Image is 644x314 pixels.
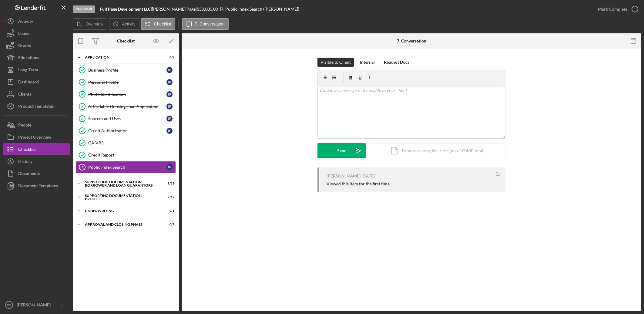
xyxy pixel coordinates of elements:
[182,18,229,30] button: 7. Conversation
[7,303,11,307] text: PS
[327,174,361,178] div: [PERSON_NAME]
[3,131,70,143] button: Project Overview
[163,223,174,226] div: 0 / 8
[3,64,70,76] button: Long-Term
[337,143,347,158] div: Send
[73,5,95,13] div: In Review
[88,68,166,73] div: Business Profile
[88,104,166,109] div: Affordable Housing Loan Application
[122,22,135,26] label: Activity
[163,56,174,59] div: 8 / 9
[220,7,299,12] div: | 7. Public Index Search ([PERSON_NAME])
[163,195,174,199] div: 2 / 12
[3,180,70,192] button: Document Templates
[3,88,70,100] button: Clients
[18,119,31,133] div: People
[18,88,31,102] div: Clients
[86,22,103,26] label: Overview
[85,209,159,213] div: Underwriting
[3,39,70,52] button: Grants
[88,140,176,145] div: CAIVRS
[592,3,641,15] button: Mark Complete
[18,52,41,65] div: Educational
[76,113,176,125] a: Sources and UsesJP
[18,131,51,145] div: Project Overview
[100,6,151,12] b: Full Page Development LLC
[76,125,176,137] a: Credit AuthorizationJP
[73,18,107,30] button: Overview
[88,128,166,133] div: Credit Authorization
[3,15,70,27] button: Activity
[18,155,32,169] div: History
[18,39,31,53] div: Grants
[3,27,70,39] button: Loans
[360,58,375,67] div: Internal
[76,76,176,88] a: Personal ProfileJP
[166,91,173,97] div: J P
[18,76,39,89] div: Dashboard
[85,56,159,59] div: Application
[3,167,70,180] button: Documents
[88,116,166,121] div: Sources and Uses
[3,100,70,112] button: Product Templates
[88,92,166,97] div: Photo Identification
[154,22,171,26] label: Checklist
[598,3,627,15] div: Mark Complete
[152,7,197,12] div: [PERSON_NAME] Page |
[163,182,174,185] div: 8 / 13
[397,39,426,43] div: 7. Conversation
[109,18,139,30] button: Activity
[88,165,166,170] div: Public Index Search
[327,181,391,186] div: Viewed this item for the first time.
[76,88,176,100] a: Photo IdentificationJP
[81,165,83,169] tspan: 7
[85,223,159,226] div: Approval and Closing Phase
[3,76,70,88] button: Dashboard
[18,64,38,77] div: Long-Term
[85,180,159,187] div: Supporting Documentation - Borrower and Loan Guarantors
[361,174,375,178] time: 2025-02-17 18:08
[166,67,173,73] div: J P
[320,58,351,67] div: Visible to Client
[88,153,176,157] div: Credit Report
[117,39,135,43] div: Checklist
[381,58,412,67] button: Request Docs
[623,287,638,302] iframe: Intercom live chat
[76,64,176,76] a: Business ProfileJP
[166,164,173,170] div: J P
[85,194,159,201] div: Supporting Documentation - Project
[166,128,173,134] div: J P
[18,143,36,157] div: Checklist
[141,18,175,30] button: Checklist
[88,80,166,85] div: Personal Profile
[3,52,70,64] button: Educational
[166,116,173,122] div: J P
[195,22,225,26] label: 7. Conversation
[76,100,176,113] a: Affordable Housing Loan ApplicationJP
[100,7,152,12] div: |
[166,103,173,110] div: J P
[18,27,29,41] div: Loans
[18,15,33,29] div: Activity
[163,209,174,213] div: 0 / 1
[317,58,354,67] button: Visible to Client
[317,143,366,158] button: Send
[3,143,70,155] button: Checklist
[166,79,173,85] div: J P
[3,155,70,167] a: History
[18,100,54,114] div: Product Templates
[3,119,70,131] button: People
[76,137,176,149] a: CAIVRS
[18,180,58,193] div: Document Templates
[384,58,409,67] div: Request Docs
